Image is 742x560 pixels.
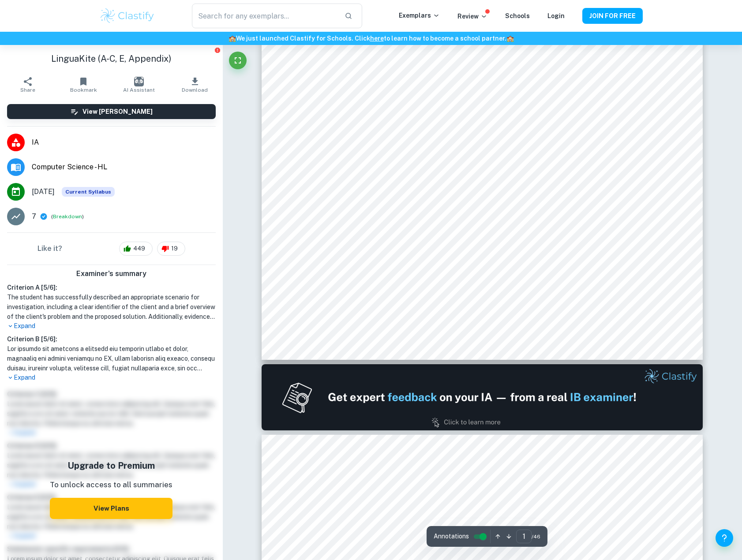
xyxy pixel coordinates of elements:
button: Download [167,72,222,97]
button: JOIN FOR FREE [582,8,643,24]
span: IA [32,137,216,148]
p: Review [457,11,487,21]
a: here [370,35,384,42]
p: 7 [32,211,36,222]
button: AI Assistant [111,72,167,97]
h5: Upgrade to Premium [50,459,172,472]
h6: Criterion B [ 5 / 6 ]: [7,334,216,344]
a: Schools [505,12,530,19]
span: 449 [128,244,150,253]
p: Exemplars [399,11,440,20]
h6: We just launched Clastify for Schools. Click to learn how to become a school partner. [2,34,740,43]
p: To unlock access to all summaries [50,479,172,491]
p: Expand [7,321,216,331]
h6: Criterion A [ 5 / 6 ]: [7,283,216,292]
span: / 46 [532,533,540,541]
h1: LinguaKite (A-C, E, Appendix) [7,52,216,65]
div: 19 [157,242,185,256]
a: Login [547,12,565,19]
button: Report issue [214,47,221,53]
span: Bookmark [70,87,97,93]
h6: Examiner's summary [4,269,219,279]
h6: Like it? [37,243,62,254]
h1: Lor ipsumdo sit ametcons a elitsedd eiu temporin utlabo et dolor, magnaaliq eni admini veniamqu n... [7,344,216,373]
span: AI Assistant [123,87,155,93]
span: ( ) [51,213,84,221]
button: View [PERSON_NAME] [7,104,216,119]
img: Ad [262,364,703,430]
span: Current Syllabus [62,187,115,197]
img: Clastify logo [99,7,155,25]
button: Help and Feedback [716,529,733,547]
h1: The student has successfully described an appropriate scenario for investigation, including a cle... [7,292,216,321]
span: [DATE] [32,187,55,197]
span: Computer Science - HL [32,162,216,172]
span: Share [20,87,35,93]
span: Annotations [434,532,469,541]
span: Download [182,87,208,93]
span: 19 [166,244,183,253]
span: 🏫 [229,35,236,42]
p: Expand [7,373,216,382]
input: Search for any exemplars... [192,4,337,28]
h6: View [PERSON_NAME] [82,107,153,116]
button: View Plans [50,498,172,519]
button: Bookmark [56,72,111,97]
button: Breakdown [53,213,82,220]
span: 🏫 [506,35,514,42]
img: AI Assistant [134,77,144,86]
div: This exemplar is based on the current syllabus. Feel free to refer to it for inspiration/ideas wh... [62,187,115,197]
div: 449 [119,242,153,256]
button: Fullscreen [229,52,247,69]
